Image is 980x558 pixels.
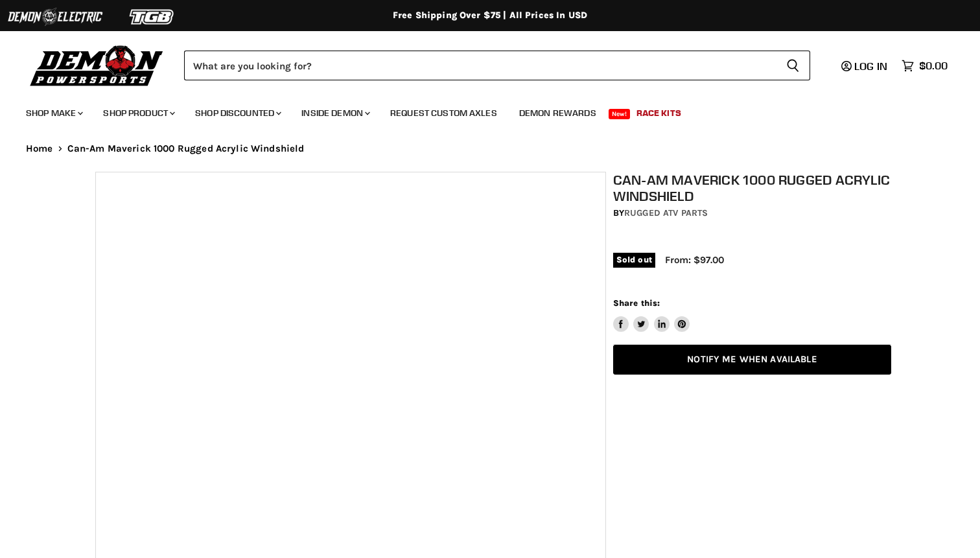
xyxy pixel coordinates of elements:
[613,297,690,332] aside: Share this:
[26,42,168,88] img: Demon Powersports
[184,51,810,80] form: Product
[613,298,660,308] span: Share this:
[613,345,892,375] a: Notify Me When Available
[665,254,724,266] span: From: $97.00
[609,109,631,119] span: New!
[185,100,289,126] a: Shop Discounted
[613,253,655,267] span: Sold out
[67,143,305,154] span: Can-Am Maverick 1000 Rugged Acrylic Windshield
[184,51,776,80] input: Search
[104,5,201,29] img: TGB Logo 2
[624,207,708,218] a: Rugged ATV Parts
[93,100,183,126] a: Shop Product
[16,95,944,126] ul: Main menu
[627,100,691,126] a: Race Kits
[16,100,91,126] a: Shop Make
[835,60,895,72] a: Log in
[509,100,606,126] a: Demon Rewards
[895,56,954,75] a: $0.00
[292,100,378,126] a: Inside Demon
[613,172,892,204] h1: Can-Am Maverick 1000 Rugged Acrylic Windshield
[613,206,892,220] div: by
[776,51,810,80] button: Search
[919,60,948,72] span: $0.00
[854,60,887,73] span: Log in
[26,143,53,154] a: Home
[380,100,507,126] a: Request Custom Axles
[6,5,104,29] img: Demon Electric Logo 2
